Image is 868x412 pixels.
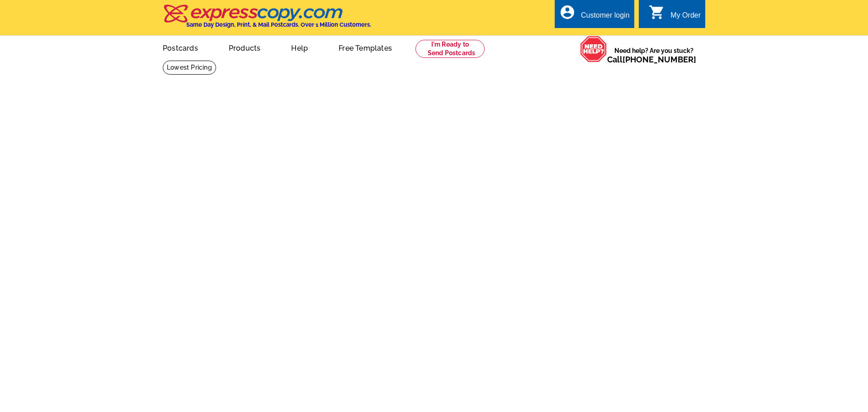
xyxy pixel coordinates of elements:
[649,10,701,21] a: shopping_cart My Order
[649,4,665,20] i: shopping_cart
[607,55,696,64] span: Call
[277,37,322,58] a: Help
[214,37,275,58] a: Products
[186,21,371,28] h4: Same Day Design, Print, & Mail Postcards. Over 1 Million Customers.
[324,37,406,58] a: Free Templates
[559,4,576,20] i: account_circle
[623,55,696,64] a: [PHONE_NUMBER]
[580,36,607,62] img: help
[670,11,701,24] div: My Order
[559,10,630,21] a: account_circle Customer login
[148,37,212,58] a: Postcards
[581,11,630,24] div: Customer login
[607,46,701,64] span: Need help? Are you stuck?
[163,11,371,28] a: Same Day Design, Print, & Mail Postcards. Over 1 Million Customers.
